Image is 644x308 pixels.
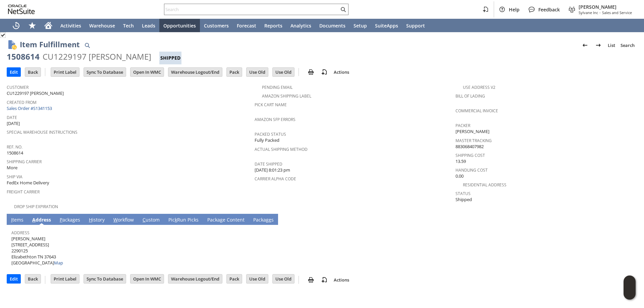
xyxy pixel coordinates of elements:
[455,196,472,203] span: Shipped
[7,90,64,97] span: CU1229197 [PERSON_NAME]
[455,138,492,143] a: Master Tracking
[123,22,134,29] span: Tech
[7,274,20,283] input: Edit
[252,217,275,224] a: Packages
[12,21,20,29] svg: Recent Records
[262,93,311,99] a: Amazon Shipping Label
[89,217,92,223] span: H
[44,21,52,29] svg: Home
[7,165,17,171] span: More
[60,22,81,29] span: Activities
[60,217,62,223] span: P
[11,217,12,223] span: I
[605,40,618,51] a: List
[463,182,506,188] a: Residential Address
[7,84,29,90] a: Customer
[320,68,328,76] img: add-record.svg
[7,100,37,105] a: Created From
[455,143,484,150] span: 883068407982
[200,19,233,32] a: Customers
[625,215,633,223] a: Unrolled view on
[51,68,79,76] input: Print Label
[83,41,91,49] img: Quick Find
[455,191,471,196] a: Status
[255,167,290,173] span: [DATE] 8:01:23 pm
[113,217,118,223] span: W
[247,68,268,76] input: Use Old
[28,21,36,29] svg: Shortcuts
[7,180,49,186] span: FedEx Home Delivery
[618,40,637,51] a: Search
[255,161,282,167] a: Date Shipped
[402,19,429,32] a: Support
[141,217,161,224] a: Custom
[25,68,41,76] input: Back
[307,68,315,76] img: print.svg
[11,236,63,266] span: [PERSON_NAME] [STREET_ADDRESS] 2290125 Elizabethton TN 37643 [GEOGRAPHIC_DATA]
[255,102,287,108] a: Pick Cart Name
[138,19,159,32] a: Leads
[143,217,146,223] span: C
[237,22,256,29] span: Forecast
[579,4,632,10] span: [PERSON_NAME]
[9,217,25,224] a: Items
[455,93,485,99] a: Bill Of Lading
[87,217,106,224] a: History
[455,123,470,128] a: Packer
[286,19,315,32] a: Analytics
[130,274,164,283] input: Open In WMC
[32,217,36,223] span: A
[43,51,151,62] div: CU1229197 [PERSON_NAME]
[7,159,42,165] a: Shipping Carrier
[354,22,367,29] span: Setup
[455,108,498,114] a: Commercial Invoice
[7,129,77,135] a: Special Warehouse Instructions
[58,217,82,224] a: Packages
[8,19,24,32] a: Recent Records
[455,128,489,135] span: [PERSON_NAME]
[142,22,155,29] span: Leads
[7,189,40,195] a: Freight Carrier
[602,10,632,15] span: Sales and Service
[339,5,347,13] svg: Search
[159,19,200,32] a: Opportunities
[233,19,260,32] a: Forecast
[269,217,271,223] span: e
[624,288,636,300] span: Oracle Guided Learning Widget. To move around, please hold and drag
[455,152,485,158] a: Shipping Cost
[7,105,54,111] a: Sales Order #S1341153
[273,68,294,76] input: Use Old
[227,274,242,283] input: Pack
[7,144,22,150] a: Ref. No.
[25,274,41,283] input: Back
[89,22,115,29] span: Warehouse
[84,274,126,283] input: Sync To Database
[168,68,222,76] input: Warehouse Logout/End
[8,5,35,14] svg: logo
[262,84,292,90] a: Pending Email
[319,22,345,29] span: Documents
[85,19,119,32] a: Warehouse
[24,19,40,32] div: Shortcuts
[84,68,126,76] input: Sync To Database
[112,217,136,224] a: Workflow
[20,39,80,50] h1: Item Fulfillment
[307,276,315,284] img: print.svg
[455,158,466,165] span: 13.59
[273,274,294,283] input: Use Old
[579,10,598,15] span: Sylvane Inc
[31,217,53,224] a: Address
[463,84,495,90] a: Use Address V2
[164,5,339,13] input: Search
[290,22,311,29] span: Analytics
[264,22,282,29] span: Reports
[14,204,58,209] a: Drop Ship Expiration
[11,230,30,236] a: Address
[159,52,181,64] div: Shipped
[509,6,520,13] span: Help
[167,217,200,224] a: PickRun Picks
[255,176,296,182] a: Carrier Alpha Code
[331,277,352,283] a: Actions
[624,275,636,300] iframe: Click here to launch Oracle Guided Learning Help Panel
[255,137,279,143] span: Fully Packed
